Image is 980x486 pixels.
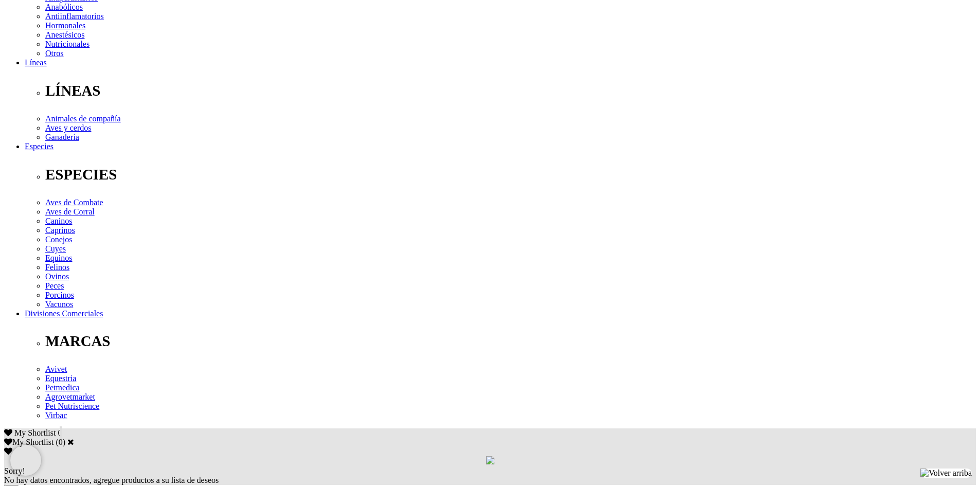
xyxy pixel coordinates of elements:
a: Equestria [45,374,76,383]
a: Virbac [45,411,67,420]
a: Anabólicos [45,3,83,11]
img: Volver arriba [920,469,972,478]
a: Equinos [45,254,72,262]
a: Hormonales [45,21,85,30]
iframe: Brevo live chat [10,445,41,476]
p: MARCAS [45,333,976,350]
label: My Shortlist [4,438,54,446]
a: Cuyes [45,244,66,253]
a: Caprinos [45,226,75,235]
div: No hay datos encontrados, agregue productos a su lista de deseos [4,466,976,485]
a: Pet Nutriscience [45,402,99,410]
p: LÍNEAS [45,82,976,99]
img: loading.gif [486,456,494,464]
a: Vacunos [45,300,73,309]
a: Caninos [45,217,72,225]
p: ESPECIES [45,166,976,183]
a: Aves de Combate [45,198,103,207]
a: Agrovetmarket [45,392,95,401]
a: Especies [25,142,54,151]
a: Ganadería [45,133,79,141]
a: Antiinflamatorios [45,12,104,21]
a: Otros [45,49,64,58]
a: Conejos [45,235,72,244]
a: Aves de Corral [45,207,95,216]
a: Nutricionales [45,40,90,48]
a: Felinos [45,263,69,272]
span: Sorry! [4,466,25,475]
a: Líneas [25,58,47,67]
a: Peces [45,281,64,290]
label: 0 [59,438,63,446]
a: Avivet [45,365,67,373]
a: Cerrar [67,438,74,446]
a: Porcinos [45,291,74,299]
a: Animales de compañía [45,114,121,123]
span: 0 [58,428,62,437]
a: Aves y cerdos [45,123,91,132]
a: Divisiones Comerciales [25,309,103,318]
a: Petmedica [45,383,80,392]
a: Ovinos [45,272,69,281]
span: My Shortlist [14,428,56,437]
span: ( ) [56,438,65,446]
a: Anestésicos [45,30,84,39]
